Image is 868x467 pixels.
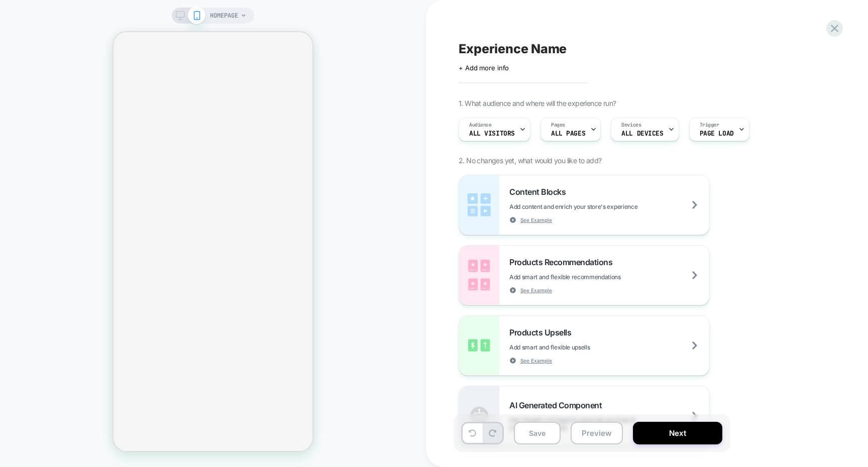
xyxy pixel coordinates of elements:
[509,257,617,267] span: Products Recommendations
[509,187,571,197] span: Content Blocks
[621,122,641,129] span: Devices
[520,216,552,223] span: See Example
[571,422,623,444] button: Preview
[459,156,601,165] span: 2. No changes yet, what would you like to add?
[633,422,722,444] button: Next
[114,32,312,451] iframe: To enrich screen reader interactions, please activate Accessibility in Grammarly extension settings
[700,130,734,137] span: Page Load
[520,287,552,294] span: See Example
[551,122,565,129] span: Pages
[509,273,671,281] span: Add smart and flexible recommendations
[509,327,576,337] span: Products Upsells
[469,122,492,129] span: Audience
[459,41,567,56] span: Experience Name
[469,130,515,137] span: All Visitors
[621,130,663,137] span: ALL DEVICES
[520,357,552,364] span: See Example
[459,99,616,107] span: 1. What audience and where will the experience run?
[509,400,607,410] span: AI Generated Component
[700,122,719,129] span: Trigger
[514,422,561,444] button: Save
[551,130,585,137] span: ALL PAGES
[459,64,509,72] span: + Add more info
[509,343,640,351] span: Add smart and flexible upsells
[210,8,238,24] span: HOMEPAGE
[509,203,688,210] span: Add content and enrich your store's experience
